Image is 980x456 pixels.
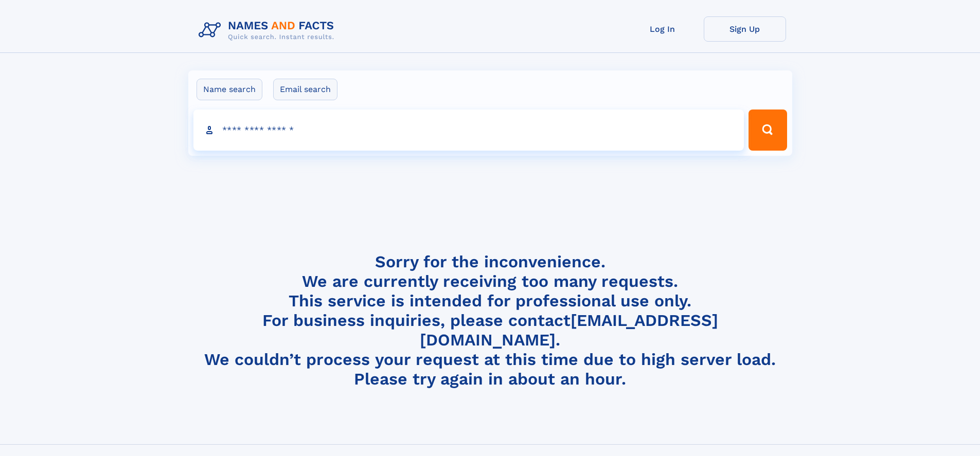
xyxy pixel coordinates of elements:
[420,311,718,350] a: [EMAIL_ADDRESS][DOMAIN_NAME]
[193,110,744,151] input: search input
[749,110,787,151] button: Search Button
[704,16,786,42] a: Sign Up
[273,79,337,100] label: Email search
[197,79,262,100] label: Name search
[621,16,704,42] a: Log In
[194,252,786,389] h4: Sorry for the inconvenience. We are currently receiving too many requests. This service is intend...
[194,16,343,44] img: Logo Names and Facts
